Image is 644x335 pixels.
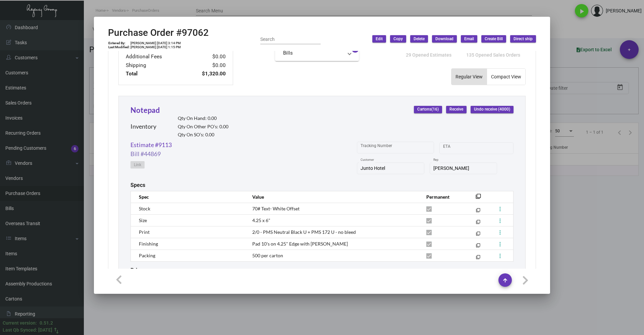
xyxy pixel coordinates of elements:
h2: Purchase Order #97062 [108,27,209,39]
mat-icon: filter_none [476,233,480,237]
button: Undo receive (4000) [471,106,514,113]
span: 4.25 x 6" [252,217,270,223]
span: 500 per carton [252,253,283,258]
button: Create Bill [481,35,506,43]
div: Last Qb Synced: [DATE] [3,327,52,334]
span: Packing [139,253,155,258]
td: $0.00 [186,53,226,61]
span: 135 Opened Sales Orders [466,52,520,58]
span: Download [435,36,453,42]
td: [PERSON_NAME] [DATE] 1:15 PM [130,45,181,49]
h2: Specs [130,182,145,188]
h2: Inventory [130,123,156,130]
button: Delete [410,35,428,43]
span: 2/0 - PMS Neutral Black U + PMS 172 U - no bleed [252,229,356,235]
span: 29 Opened Estimates [406,52,451,58]
mat-icon: filter_none [476,209,480,214]
button: Edit [372,35,386,43]
span: 70# Text- White Offset [252,206,300,211]
span: Direct ship [514,36,533,42]
h2: Qty On SO’s: 0.00 [178,132,228,138]
span: Stock [139,206,150,211]
button: 135 Opened Sales Orders [461,49,526,61]
button: Compact View [487,69,525,85]
a: Bill #44869 [130,149,161,158]
mat-expansion-panel-header: Bills [275,45,359,61]
mat-icon: filter_none [476,196,481,201]
td: Entered By: [108,41,130,45]
span: Finishing [139,241,158,247]
td: Shipping [125,61,186,70]
td: Additional Fees [125,53,186,61]
span: Receive [449,107,463,112]
h2: Qty On Other PO’s: 0.00 [178,124,228,130]
span: Email [464,36,474,42]
mat-icon: filter_none [476,245,480,249]
button: Cartons(16) [414,106,442,113]
div: Current version: [3,320,37,327]
th: Permanent [420,191,466,203]
td: $1,320.00 [186,70,226,78]
td: Last Modified: [108,45,130,49]
button: Download [432,35,457,43]
span: Edit [376,36,383,42]
span: (16) [431,107,439,112]
button: Direct ship [510,35,536,43]
td: Total [125,70,186,78]
button: Link [130,161,145,169]
td: [PERSON_NAME] [DATE] 3:14 PM [130,41,181,45]
input: Start date [443,145,464,151]
h2: Price [130,267,143,273]
a: Estimate #9113 [130,140,172,149]
mat-panel-title: Bills [283,49,343,57]
input: End date [470,145,502,151]
mat-icon: filter_none [476,256,480,261]
span: Pad 10's on 4.25" Edge with [PERSON_NAME] [252,241,348,247]
mat-icon: filter_none [476,221,480,225]
span: Delete [414,36,425,42]
button: 29 Opened Estimates [400,49,457,61]
span: Print [139,229,150,235]
span: Cartons [417,107,439,112]
span: Link [134,162,141,168]
h2: Qty On Hand: 0.00 [178,116,228,121]
button: Email [461,35,477,43]
button: Copy [390,35,406,43]
div: 0.51.2 [40,320,53,327]
th: Value [246,191,420,203]
span: Create Bill [485,36,503,42]
a: Notepad [130,106,160,115]
span: Undo receive (4000) [474,107,510,112]
button: Receive [446,106,467,113]
span: Copy [393,36,403,42]
th: Spec [131,191,246,203]
button: Regular View [451,69,487,85]
span: Size [139,217,147,223]
td: $0.00 [186,61,226,70]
